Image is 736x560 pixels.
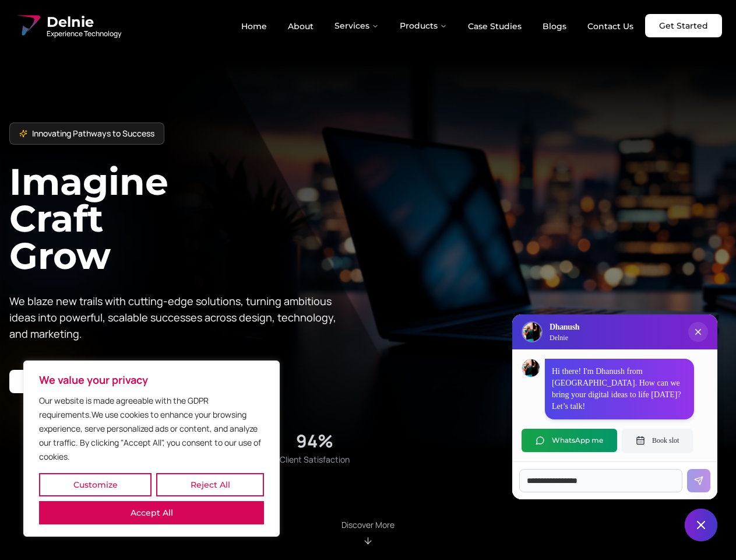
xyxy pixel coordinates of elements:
[459,16,531,36] a: Case Studies
[280,454,350,466] span: Client Satisfaction
[14,12,121,40] a: Delnie Logo Full
[39,394,264,464] p: Our website is made agreeable with the GDPR requirements.We use cookies to enhance your browsing ...
[9,293,345,342] p: We blaze new trails with cutting-edge solutions, turning ambitious ideas into powerful, scalable ...
[39,501,264,524] button: Accept All
[550,333,579,342] p: Delnie
[522,359,540,377] img: Dhanush
[39,373,264,387] p: We value your privacy
[325,14,388,37] button: Services
[156,473,264,496] button: Reject All
[578,16,643,36] a: Contact Us
[688,322,708,342] button: Close chat popup
[232,16,276,36] a: Home
[522,429,617,452] button: WhatsApp me
[341,519,395,546] div: Scroll to About section
[390,14,456,37] button: Products
[523,323,541,341] img: Delnie Logo
[622,429,693,452] button: Book slot
[645,14,722,37] a: Get Started
[279,16,323,36] a: About
[533,16,576,36] a: Blogs
[39,473,152,496] button: Customize
[14,12,42,40] img: Delnie Logo
[296,430,333,452] div: 94%
[32,128,154,139] span: Innovating Pathways to Success
[47,29,121,38] span: Experience Technology
[550,321,579,333] h3: Dhanush
[9,163,368,274] h1: Imagine Craft Grow
[341,519,395,531] p: Discover More
[232,14,643,37] nav: Main
[552,366,687,412] p: Hi there! I'm Dhanush from [GEOGRAPHIC_DATA]. How can we bring your digital ideas to life [DATE]?...
[47,13,121,32] span: Delnie
[685,509,717,541] button: Close chat
[9,370,143,393] a: Start your project with us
